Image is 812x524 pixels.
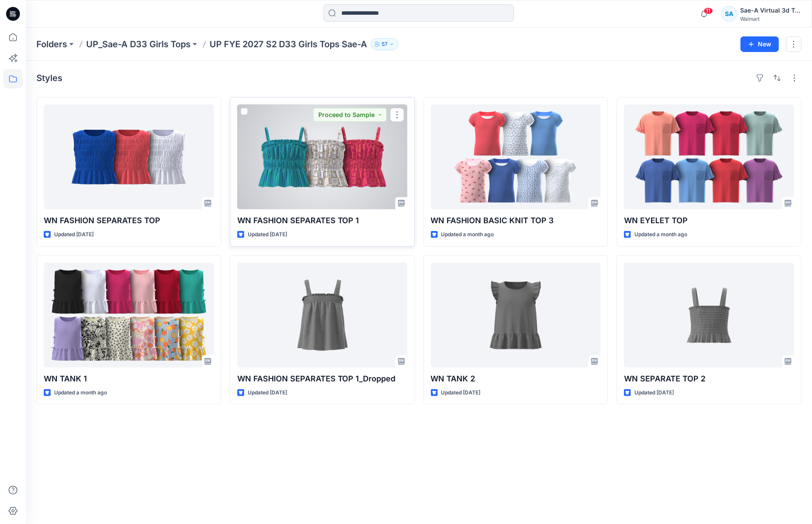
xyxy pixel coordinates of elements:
a: WN TANK 2 [431,263,601,368]
button: 57 [371,38,398,50]
button: New [741,36,779,52]
p: WN FASHION SEPARATES TOP 1_Dropped [237,373,408,385]
p: WN SEPARATE TOP 2 [624,373,794,385]
p: Updated [DATE] [248,388,287,397]
div: Walmart [741,16,801,22]
p: Updated a month ago [634,230,687,239]
p: WN FASHION BASIC KNIT TOP 3 [431,215,601,227]
p: Updated [DATE] [634,388,674,397]
span: 11 [704,7,713,14]
a: WN FASHION SEPARATES TOP 1_Dropped [237,263,408,368]
a: WN TANK 1 [44,263,214,368]
p: Updated a month ago [54,388,107,397]
p: 57 [382,39,388,49]
a: WN SEPARATE TOP 2 [624,263,794,368]
p: Updated a month ago [441,230,494,239]
a: Folders [36,38,67,50]
p: WN EYELET TOP [624,215,794,227]
a: WN FASHION BASIC KNIT TOP 3 [431,104,601,209]
p: WN FASHION SEPARATES TOP [44,215,214,227]
h4: Styles [36,73,62,83]
p: WN FASHION SEPARATES TOP 1 [237,215,408,227]
p: Updated [DATE] [248,230,287,239]
p: WN TANK 1 [44,373,214,385]
div: Sae-A Virtual 3d Team [741,5,801,16]
a: UP_Sae-A D33 Girls Tops [86,38,191,50]
div: SA [721,6,737,22]
p: Updated [DATE] [54,230,94,239]
p: UP FYE 2027 S2 D33 Girls Tops Sae-A [210,38,367,50]
a: WN FASHION SEPARATES TOP [44,104,214,209]
a: WN EYELET TOP [624,104,794,209]
a: WN FASHION SEPARATES TOP 1 [237,104,408,209]
p: Updated [DATE] [441,388,481,397]
p: WN TANK 2 [431,373,601,385]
